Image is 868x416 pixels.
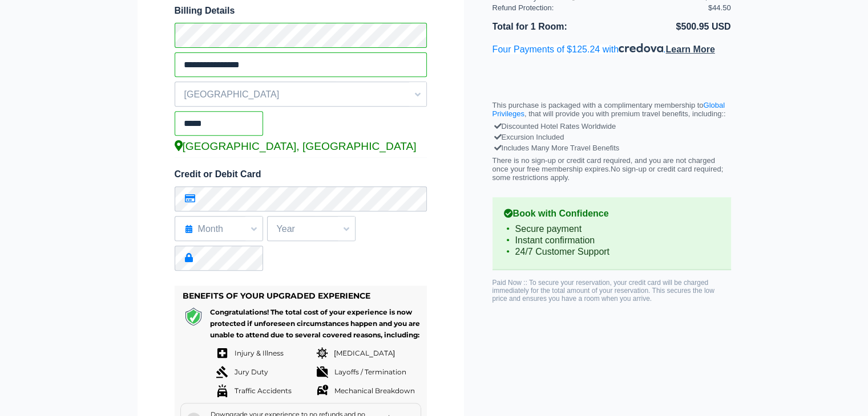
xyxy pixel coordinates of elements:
[495,132,728,142] div: Excursion Included
[665,44,714,54] span: Learn More
[492,44,715,54] span: Four Payments of $125.24 with .
[612,19,731,34] li: $500.95 USD
[175,6,427,16] span: Billing Details
[492,101,731,118] p: This purchase is packaged with a complimentary membership to , that will provide you with premium...
[504,223,720,235] li: Secure payment
[492,65,731,77] iframe: PayPal Message 1
[175,169,261,179] span: Credit or Debit Card
[492,19,612,34] li: Total for 1 Room:
[504,246,720,258] li: 24/7 Customer Support
[268,219,355,239] span: Year
[495,142,728,153] div: Includes Many More Travel Benefits
[492,156,731,182] p: There is no sign-up or credit card required, and you are not charged once your free membership ex...
[492,44,715,54] a: Four Payments of $125.24 with.Learn More
[492,3,708,12] div: Refund Protection:
[708,3,731,12] div: $44.50
[175,85,426,104] span: [GEOGRAPHIC_DATA]
[492,165,724,182] span: No sign-up or credit card required; some restrictions apply.
[504,235,720,246] li: Instant confirmation
[492,101,725,118] a: Global Privileges
[492,279,714,303] span: Paid Now :: To secure your reservation, your credit card will be charged immediately for the tota...
[175,140,427,153] div: [GEOGRAPHIC_DATA], [GEOGRAPHIC_DATA]
[495,121,728,132] div: Discounted Hotel Rates Worldwide
[175,219,263,239] span: Month
[504,209,720,219] b: Book with Confidence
